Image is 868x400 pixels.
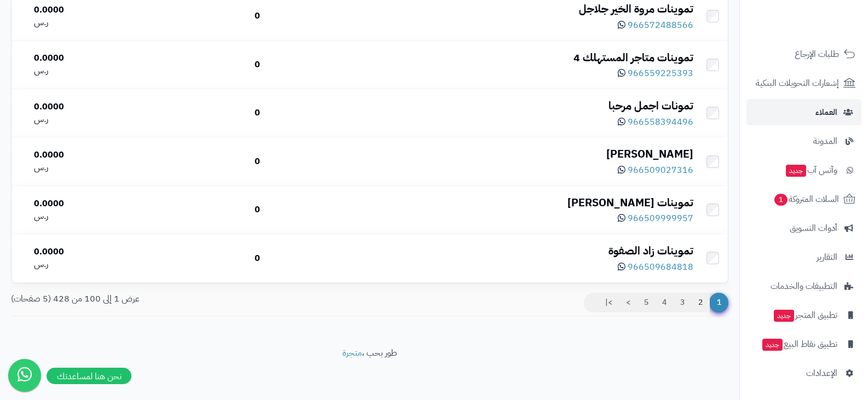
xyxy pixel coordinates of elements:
div: 0.0000 [34,4,151,16]
a: 966509999957 [618,212,693,225]
span: جديد [786,165,806,177]
a: 5 [637,293,656,312]
span: تطبيق المتجر [773,308,837,323]
div: [PERSON_NAME] [269,146,693,162]
a: > [619,293,637,312]
a: 2 [691,293,710,312]
a: 966509027316 [618,164,693,177]
div: 0 [160,59,260,71]
a: الإعدادات [746,360,861,386]
div: 0 [160,204,260,216]
div: ر.س [34,161,151,174]
span: 966558394496 [628,115,693,129]
div: 0.0000 [34,52,151,65]
a: العملاء [746,99,861,125]
div: ر.س [34,258,151,271]
span: 966572488566 [628,19,693,32]
a: 3 [673,293,692,312]
span: إشعارات التحويلات البنكية [756,76,839,91]
a: السلات المتروكة1 [746,186,861,212]
a: >| [598,293,619,312]
a: متجرة [342,346,362,360]
div: ر.س [34,113,151,126]
div: 0.0000 [34,198,151,210]
a: 4 [655,293,674,312]
a: طلبات الإرجاع [746,41,861,67]
a: تطبيق المتجرجديد [746,302,861,328]
span: وآتس آب [785,163,837,178]
span: جديد [774,310,794,322]
a: 966558394496 [618,115,693,129]
span: 966509027316 [628,164,693,177]
a: المدونة [746,128,861,154]
span: طلبات الإرجاع [795,47,839,62]
span: جديد [762,339,783,351]
span: تطبيق نقاط البيع [761,337,837,352]
div: تموينات [PERSON_NAME] [269,195,693,211]
div: 0 [160,10,260,22]
div: 0 [160,252,260,265]
a: 966572488566 [618,19,693,32]
div: ر.س [34,16,151,29]
a: 966559225393 [618,67,693,80]
span: الإعدادات [806,366,837,381]
span: التطبيقات والخدمات [771,279,837,294]
a: وآتس آبجديد [746,157,861,183]
div: تموينات مروة الخير جلاجل [269,1,693,17]
a: التطبيقات والخدمات [746,273,861,299]
div: ر.س [34,210,151,223]
span: أدوات التسويق [790,221,837,236]
span: 966559225393 [628,67,693,80]
div: عرض 1 إلى 100 من 428 (5 صفحات) [3,293,370,305]
span: العملاء [815,105,837,120]
span: المدونة [813,134,837,149]
span: السلات المتروكة [773,192,839,207]
div: تمونات اجمل مرحبا [269,98,693,114]
img: logo-2.png [794,31,858,54]
div: 0 [160,155,260,168]
div: تموينات متاجر المستهلك 4 [269,50,693,66]
span: التقارير [817,250,837,265]
div: ر.س [34,65,151,77]
div: 0 [160,107,260,119]
span: 1 [774,194,787,206]
a: 966509684818 [618,260,693,274]
div: تموينات زاد الصفوة [269,243,693,259]
a: أدوات التسويق [746,215,861,241]
div: 0.0000 [34,246,151,258]
span: 966509999957 [628,212,693,225]
span: 1 [709,293,728,312]
a: إشعارات التحويلات البنكية [746,70,861,96]
a: تطبيق نقاط البيعجديد [746,331,861,357]
div: 0.0000 [34,149,151,161]
span: 966509684818 [628,260,693,274]
div: 0.0000 [34,101,151,113]
a: التقارير [746,244,861,270]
